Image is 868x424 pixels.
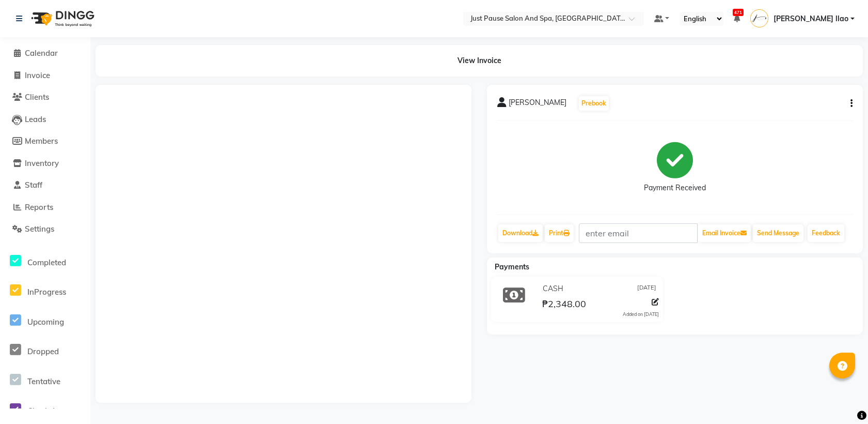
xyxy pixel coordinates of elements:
a: Staff [3,179,88,191]
span: CASH [543,283,563,294]
a: Clients [3,92,88,103]
span: Completed [27,258,66,267]
span: Payments [495,262,529,271]
span: Upcoming [27,317,64,327]
a: Print [545,224,574,242]
span: [DATE] [637,283,656,294]
a: 471 [734,14,740,23]
span: Check-In [27,406,59,416]
button: Email Invoice [698,224,751,242]
input: enter email [579,223,698,243]
span: Invoice [25,70,50,80]
div: View Invoice [96,45,863,77]
span: Tentative [27,376,60,386]
button: Prebook [579,96,609,111]
a: Calendar [3,48,88,59]
span: 471 [733,9,744,16]
a: Invoice [3,70,88,82]
span: InProgress [27,287,66,297]
span: Settings [25,224,54,234]
div: Payment Received [644,183,706,193]
span: Dropped [27,346,59,356]
span: [PERSON_NAME] llao [774,13,848,24]
span: [PERSON_NAME] [509,97,566,112]
span: Members [25,136,58,146]
span: ₱2,348.00 [542,298,586,312]
img: Jenilyn llao [750,9,768,27]
img: logo [26,4,97,33]
button: Send Message [753,224,803,242]
span: Staff [25,180,42,190]
span: Calendar [25,48,58,58]
a: Reports [3,202,88,214]
a: Feedback [808,224,844,242]
span: Leads [25,114,46,124]
span: Inventory [25,158,59,168]
a: Leads [3,114,88,126]
div: Added on [DATE] [623,311,659,318]
a: Settings [3,223,88,235]
span: Clients [25,92,49,102]
a: Members [3,135,88,147]
a: Inventory [3,158,88,170]
a: Download [498,224,543,242]
span: Reports [25,202,53,212]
